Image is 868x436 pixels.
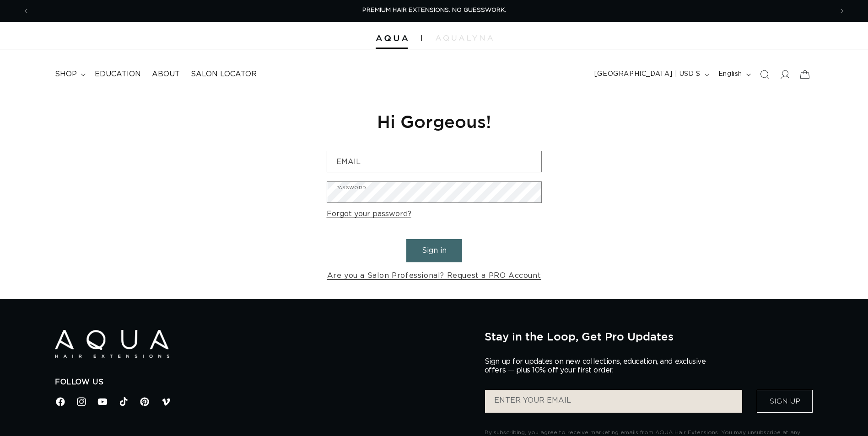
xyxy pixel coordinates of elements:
[89,64,146,85] a: Education
[327,151,541,172] input: Email
[485,357,713,375] p: Sign up for updates on new collections, education, and exclusive offers — plus 10% off your first...
[185,64,262,85] a: Salon Locator
[376,35,408,42] img: Aqua Hair Extensions
[589,66,713,83] button: [GEOGRAPHIC_DATA] | USD $
[327,269,541,282] a: Are you a Salon Professional? Request a PRO Account
[594,69,701,79] span: [GEOGRAPHIC_DATA] | USD $
[49,64,89,85] summary: shop
[95,69,141,79] span: Education
[713,66,755,83] button: English
[327,110,542,133] h1: Hi Gorgeous!
[485,330,813,343] h2: Stay in the Loop, Get Pro Updates
[406,239,462,262] button: Sign in
[718,69,742,79] span: English
[152,69,180,79] span: About
[327,207,411,221] a: Forgot your password?
[362,7,506,13] span: PREMIUM HAIR EXTENSIONS. NO GUESSWORK.
[755,64,775,85] summary: Search
[191,69,257,79] span: Salon Locator
[485,390,742,413] input: ENTER YOUR EMAIL
[55,69,77,79] span: shop
[55,330,169,358] img: Aqua Hair Extensions
[832,2,852,20] button: Next announcement
[436,35,493,41] img: aqualyna.com
[55,378,471,387] h2: Follow Us
[146,64,185,85] a: About
[16,2,36,20] button: Previous announcement
[757,390,813,413] button: Sign Up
